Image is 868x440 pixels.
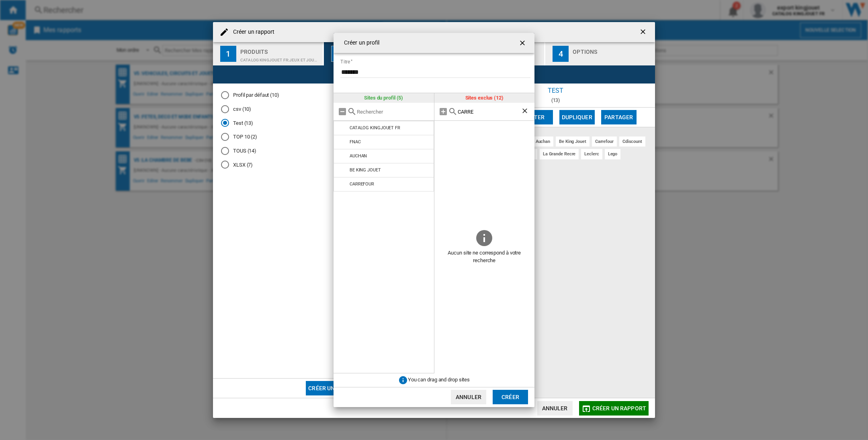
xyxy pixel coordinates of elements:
h4: Créer un profil [340,39,380,47]
div: Sites exclus (12) [434,93,535,103]
input: Rechercher [357,109,430,115]
ng-md-icon: Effacer la recherche [521,107,530,116]
div: CATALOG KINGJOUET FR [350,125,400,130]
button: Créer [493,390,528,404]
div: BE KING JOUET [350,167,381,173]
div: CARREFOUR [350,181,374,187]
div: Sites du profil (5) [334,93,434,103]
span: Aucun site ne correspond à votre recherche [434,247,535,266]
md-icon: Tout ajouter [438,107,448,116]
input: Rechercher [458,109,521,115]
div: FNAC [350,139,361,145]
ng-md-icon: getI18NText('BUTTONS.CLOSE_DIALOG') [518,39,528,49]
div: AUCHAN [350,153,367,159]
button: getI18NText('BUTTONS.CLOSE_DIALOG') [515,35,531,51]
md-icon: Tout retirer [338,107,347,116]
span: You can drag and drop sites [408,377,470,383]
button: Annuler [451,390,486,404]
